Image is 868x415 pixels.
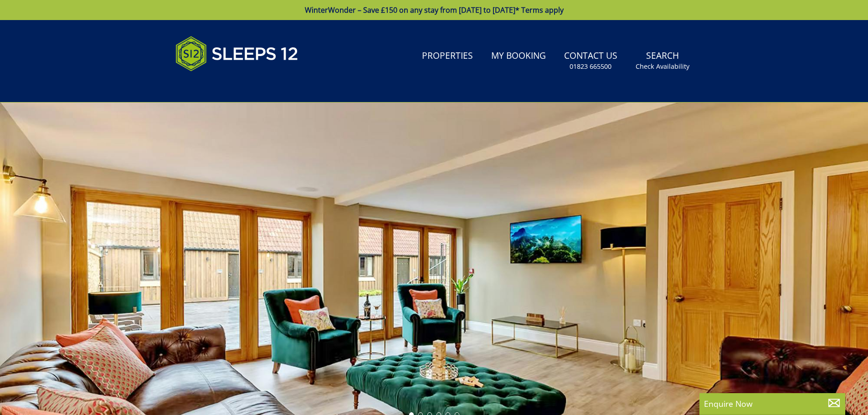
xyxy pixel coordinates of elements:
img: Sleeps 12 [175,31,298,77]
small: Check Availability [636,62,689,71]
a: Contact Us01823 665500 [560,46,621,76]
a: My Booking [488,46,550,67]
p: Enquire Now [704,398,841,410]
small: 01823 665500 [570,62,611,71]
iframe: Customer reviews powered by Trustpilot [171,82,267,90]
a: SearchCheck Availability [632,46,693,76]
a: Properties [418,46,477,67]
